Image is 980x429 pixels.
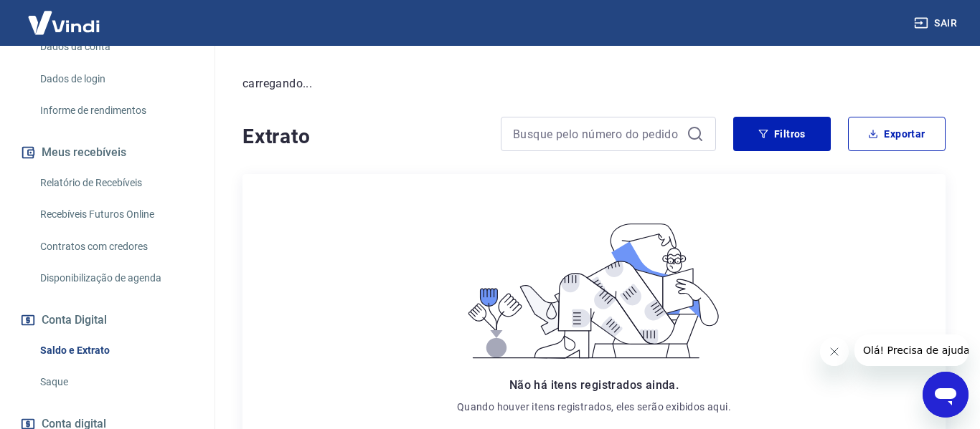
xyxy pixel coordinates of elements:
[34,232,197,261] a: Contratos com credores
[34,96,197,125] a: Informe de rendimentos
[34,168,197,198] a: Relatório de Recebíveis
[17,137,197,168] button: Meus recebíveis
[513,123,681,145] input: Busque pelo número do pedido
[34,32,197,62] a: Dados da conta
[34,64,197,94] a: Dados de login
[848,117,946,151] button: Exportar
[242,122,484,151] h4: Extrato
[34,200,197,229] a: Recebíveis Futuros Online
[457,400,731,414] p: Quando houver itens registrados, eles serão exibidos aqui.
[854,334,969,366] iframe: Mensagem da empresa
[242,75,946,92] p: carregando...
[17,1,110,44] img: Vindi
[911,10,963,37] button: Sair
[34,336,197,365] a: Saldo e Extrato
[923,372,969,418] iframe: Botão para abrir a janela de mensagens
[34,264,197,293] a: Disponibilização de agenda
[820,337,849,366] iframe: Fechar mensagem
[509,378,679,392] span: Não há itens registrados ainda.
[733,117,831,151] button: Filtros
[34,367,197,397] a: Saque
[9,10,121,21] span: Olá! Precisa de ajuda?
[17,304,197,336] button: Conta Digital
